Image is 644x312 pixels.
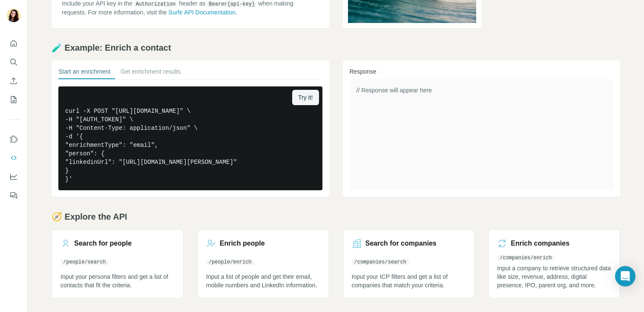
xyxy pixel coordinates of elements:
[497,264,611,289] p: Input a company to retrieve structured data like size, revenue, address, digital presence, IPO, p...
[206,272,320,289] p: Input a list of people and get their email, mobile numbers and LinkedIn information.
[52,211,620,223] h2: 🧭 Explore the API
[74,238,132,249] h3: Search for people
[197,229,329,298] a: Enrich people/people/enrichInput a list of people and get their email, mobile numbers and LinkedI...
[511,238,569,249] h3: Enrich companies
[58,67,110,79] button: Start an enrichment
[7,92,20,107] button: My lists
[7,36,20,51] button: Quick start
[220,238,265,249] h3: Enrich people
[292,90,319,105] button: Try it!
[365,238,437,249] h3: Search for companies
[134,1,178,7] code: Authorization
[206,259,254,265] code: /people/enrich
[352,259,409,265] code: /companies/search
[7,54,20,70] button: Search
[343,229,475,298] a: Search for companies/companies/searchInput your ICP filters and get a list of companies that matc...
[488,229,620,298] a: Enrich companies/companies/enrichInput a company to retrieve structured data like size, revenue, ...
[60,272,175,289] p: Input your persona filters and get a list of contacts that fit the criteria.
[7,73,20,89] button: Enrich CSV
[7,188,20,203] button: Feedback
[207,1,256,7] code: Bearer {api-key}
[7,9,20,22] img: Avatar
[615,266,635,286] div: Open Intercom Messenger
[58,86,322,190] pre: curl -X POST "[URL][DOMAIN_NAME]" \ -H "[AUTH_TOKEN]" \ -H "Content-Type: application/json" \ -d ...
[298,93,313,102] span: Try it!
[497,255,554,261] code: /companies/enrich
[352,272,466,289] p: Input your ICP filters and get a list of companies that match your criteria.
[52,42,620,54] h2: 🧪 Example: Enrich a contact
[60,259,109,265] code: /people/search
[52,229,184,298] a: Search for people/people/searchInput your persona filters and get a list of contacts that fit the...
[121,67,181,79] button: Get enrichment results
[7,150,20,166] button: Use Surfe API
[356,87,432,94] span: // Response will appear here
[7,132,20,147] button: Use Surfe on LinkedIn
[169,9,236,16] a: Surfe API Documentation
[350,67,614,76] h3: Response
[7,169,20,184] button: Dashboard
